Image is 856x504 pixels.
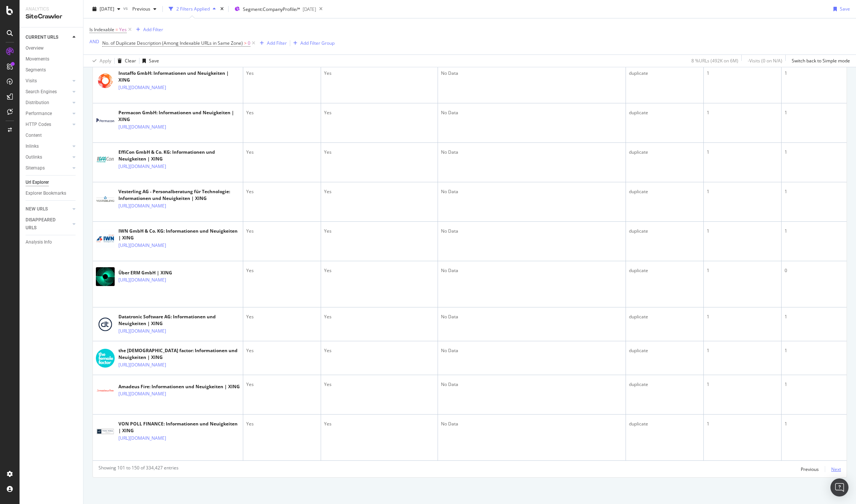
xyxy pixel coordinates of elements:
[629,149,700,156] div: duplicate
[246,228,318,235] div: Yes
[96,315,115,334] img: main image
[441,313,623,320] div: No Data
[143,26,163,33] div: Add Filter
[246,347,318,354] div: Yes
[26,55,49,63] div: Movements
[707,313,778,320] div: 1
[26,179,49,186] div: Url Explorer
[118,202,166,210] a: [URL][DOMAIN_NAME]
[707,347,778,354] div: 1
[232,3,316,15] button: Segment:CompanyProfile/*[DATE]
[89,3,123,15] button: [DATE]
[26,33,70,41] a: CURRENT URLS
[26,153,70,161] a: Outlinks
[324,267,435,274] div: Yes
[290,39,335,48] button: Add Filter Group
[118,276,166,284] a: [URL][DOMAIN_NAME]
[26,44,44,52] div: Overview
[26,88,57,96] div: Search Engines
[26,121,51,129] div: HTTP Codes
[118,70,240,83] div: Instaffo GmbH: Informationen und Neuigkeiten | XING
[26,164,70,172] a: Sitemaps
[801,466,819,472] div: Previous
[246,267,318,274] div: Yes
[26,121,70,129] a: HTTP Codes
[26,189,78,197] a: Explorer Bookmarks
[26,88,70,96] a: Search Engines
[26,44,78,52] a: Overview
[26,12,77,21] div: SiteCrawler
[26,6,77,12] div: Analytics
[324,109,435,116] div: Yes
[118,242,166,249] a: [URL][DOMAIN_NAME]
[441,188,623,195] div: No Data
[118,327,166,335] a: [URL][DOMAIN_NAME]
[707,421,778,427] div: 1
[246,70,318,77] div: Yes
[96,422,115,441] img: main image
[118,313,240,327] div: Datatronic Software AG: Informationen und Neuigkeiten | XING
[119,24,127,35] span: Yes
[118,228,240,241] div: IWN GmbH & Co. KG: Informationen und Neuigkeiten | XING
[89,38,99,45] div: AND
[118,84,166,91] a: [URL][DOMAIN_NAME]
[792,58,850,64] div: Switch back to Simple mode
[26,205,70,213] a: NEW URLS
[26,99,49,107] div: Distribution
[629,70,700,77] div: duplicate
[26,142,70,150] a: Inlinks
[118,383,240,390] div: Amadeus Fire: Informationen und Neuigkeiten | XING
[118,421,240,434] div: VON POLL FINANCE: Informationen und Neuigkeiten | XING
[129,3,159,15] button: Previous
[707,188,778,195] div: 1
[96,111,115,130] img: main image
[441,381,623,388] div: No Data
[26,216,70,232] a: DISAPPEARED URLS
[118,188,240,202] div: Vesterling AG - Personalberatung für Technologie: Informationen und Neuigkeiten | XING
[441,421,623,427] div: No Data
[118,149,240,162] div: EffiCon GmbH & Co. KG: Informationen und Neuigkeiten | XING
[707,381,778,388] div: 1
[26,77,70,85] a: Visits
[100,58,111,64] div: Apply
[26,153,42,161] div: Outlinks
[691,58,738,64] div: 8 % URLs ( 492K on 6M )
[707,228,778,235] div: 1
[707,149,778,156] div: 1
[441,109,623,116] div: No Data
[707,70,778,77] div: 1
[831,465,841,474] button: Next
[246,109,318,116] div: Yes
[441,70,623,77] div: No Data
[166,3,219,15] button: 2 Filters Applied
[629,421,700,427] div: duplicate
[629,188,700,195] div: duplicate
[26,110,52,118] div: Performance
[118,163,166,170] a: [URL][DOMAIN_NAME]
[26,238,78,246] a: Analysis Info
[26,238,52,246] div: Analysis Info
[789,55,850,67] button: Switch back to Simple mode
[149,58,159,64] div: Save
[125,58,136,64] div: Clear
[26,164,45,172] div: Sitemaps
[96,381,115,400] img: main image
[246,381,318,388] div: Yes
[89,26,114,33] span: Is Indexable
[441,228,623,235] div: No Data
[707,267,778,274] div: 1
[96,190,115,209] img: main image
[89,38,99,45] button: AND
[96,267,115,286] img: main image
[102,40,243,46] span: No. of Duplicate Description (Among Indexable URLs in Same Zone)
[324,313,435,320] div: Yes
[324,149,435,156] div: Yes
[246,149,318,156] div: Yes
[324,381,435,388] div: Yes
[96,150,115,169] img: main image
[324,347,435,354] div: Yes
[118,390,166,398] a: [URL][DOMAIN_NAME]
[123,5,129,11] span: vs
[89,55,111,67] button: Apply
[441,347,623,354] div: No Data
